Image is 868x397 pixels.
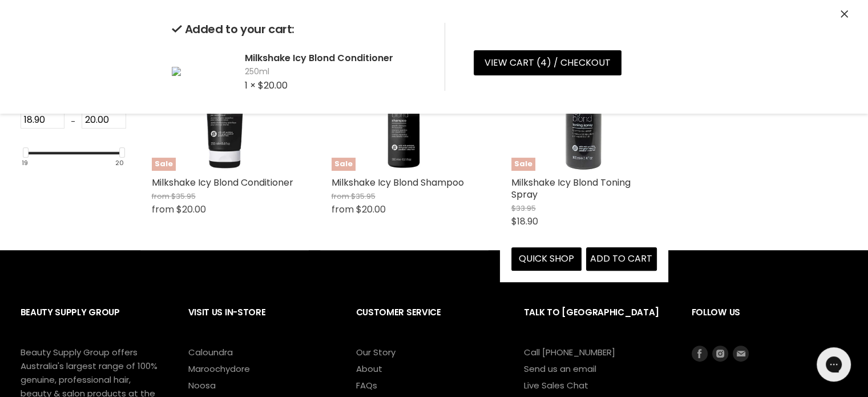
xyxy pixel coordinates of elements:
[188,363,250,375] a: Maroochydore
[188,298,333,346] h2: Visit Us In-Store
[511,203,536,214] span: $33.95
[511,158,535,171] span: Sale
[356,203,386,216] span: $20.00
[811,343,857,386] iframe: Gorgias live chat messenger
[64,111,82,132] div: -
[332,203,354,216] span: from
[540,56,547,69] span: 4
[332,191,349,202] span: from
[841,9,848,21] button: Close
[152,191,169,202] span: from
[356,363,382,375] a: About
[511,215,538,228] span: $18.90
[524,379,588,391] a: Live Sales Chat
[524,363,596,375] a: Send us an email
[356,379,377,391] a: FAQs
[524,298,669,346] h2: Talk to [GEOGRAPHIC_DATA]
[115,159,124,167] div: 20
[245,79,256,92] span: 1 ×
[586,247,657,270] button: Add to cart
[22,159,28,167] div: 19
[356,298,501,346] h2: Customer Service
[511,176,631,201] a: Milkshake Icy Blond Toning Spray
[356,346,395,358] a: Our Story
[188,346,233,358] a: Caloundra
[188,379,216,391] a: Noosa
[82,111,126,129] input: Max Price
[152,176,293,189] a: Milkshake Icy Blond Conditioner
[692,298,848,346] h2: Follow us
[171,191,196,202] span: $35.95
[351,191,376,202] span: $35.95
[172,67,181,76] img: Milkshake Icy Blond Conditioner
[245,52,426,64] h2: Milkshake Icy Blond Conditioner
[332,176,464,189] a: Milkshake Icy Blond Shampoo
[511,247,582,270] button: Quick shop
[524,346,615,358] a: Call [PHONE_NUMBER]
[245,66,426,78] span: 250ml
[176,203,206,216] span: $20.00
[258,79,288,92] span: $20.00
[172,23,426,36] h2: Added to your cart:
[21,111,65,129] input: Min Price
[152,158,176,171] span: Sale
[474,50,621,75] a: View cart (4) / Checkout
[332,158,356,171] span: Sale
[21,298,165,346] h2: Beauty Supply Group
[590,252,652,265] span: Add to cart
[152,203,174,216] span: from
